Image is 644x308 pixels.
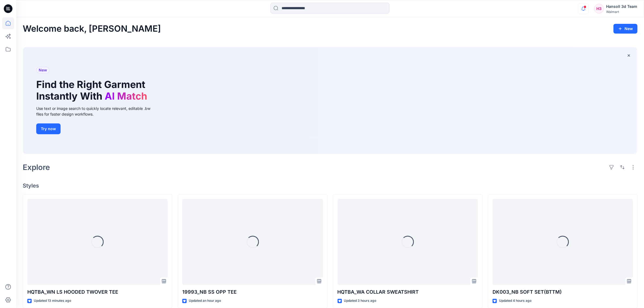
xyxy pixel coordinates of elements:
[39,67,47,73] span: New
[182,288,323,296] p: 19993_NB SS OPP TEE
[606,3,637,10] div: Hansoll 3d Team
[27,288,168,296] p: HQTBA_WN LS HOODED TWOVER TEE
[594,4,604,14] div: H3
[23,163,50,172] h2: Explore
[189,298,221,304] p: Updated an hour ago
[34,298,71,304] p: Updated 13 minutes ago
[344,298,377,304] p: Updated 3 hours ago
[36,106,158,117] div: Use text or image search to quickly locate relevant, editable .bw files for faster design workflows.
[493,288,633,296] p: DK003_NB SOFT SET(BTTM)
[23,24,161,34] h2: Welcome back, [PERSON_NAME]
[23,182,638,189] h4: Styles
[338,288,478,296] p: HQTBA_WA COLLAR SWEATSHIRT
[36,79,150,102] h1: Find the Right Garment Instantly With
[36,123,61,134] button: Try now
[499,298,531,304] p: Updated 4 hours ago
[613,24,638,34] button: New
[105,90,147,102] span: AI Match
[606,10,637,14] div: Walmart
